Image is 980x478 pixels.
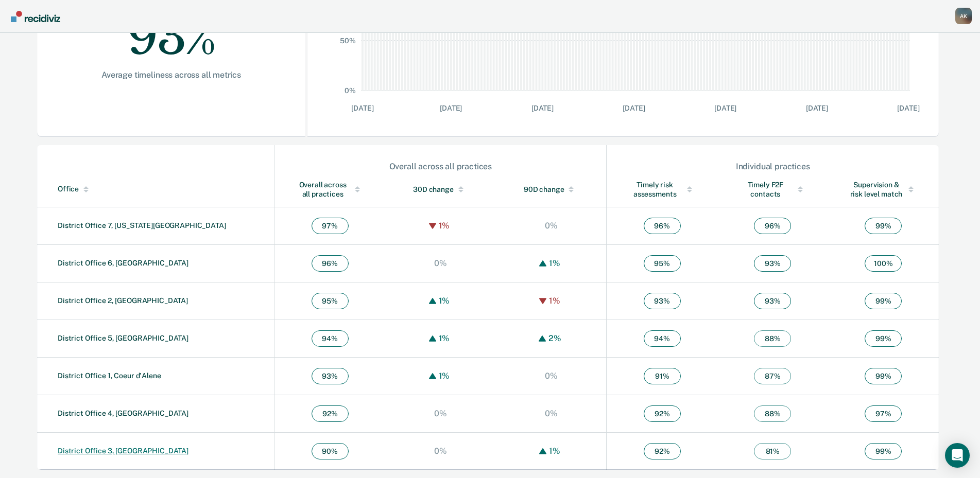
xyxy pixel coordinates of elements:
[754,255,791,272] span: 93 %
[754,368,791,384] span: 87 %
[58,296,188,305] a: District Office 2, [GEOGRAPHIC_DATA]
[432,258,450,268] div: 0%
[865,293,902,309] span: 99 %
[11,11,60,22] img: Recidiviz
[644,443,681,459] span: 92 %
[432,409,450,418] div: 0%
[644,368,681,384] span: 91 %
[406,185,475,194] div: 30D change
[385,172,496,207] th: Toggle SortBy
[436,296,453,306] div: 1%
[644,255,681,272] span: 95 %
[436,221,453,231] div: 1%
[644,405,681,422] span: 92 %
[945,443,970,468] div: Open Intercom Messenger
[312,368,349,384] span: 93 %
[806,104,828,112] text: [DATE]
[531,104,554,112] text: [DATE]
[312,330,349,347] span: 94 %
[955,8,972,24] div: A K
[546,258,563,268] div: 1%
[517,185,586,194] div: 90D change
[436,333,453,343] div: 1%
[644,330,681,347] span: 94 %
[754,330,791,347] span: 88 %
[58,221,226,229] a: District Office 7, [US_STATE][GEOGRAPHIC_DATA]
[312,443,349,459] span: 90 %
[644,218,681,234] span: 96 %
[58,447,188,455] a: District Office 3, [GEOGRAPHIC_DATA]
[898,104,920,112] text: [DATE]
[607,162,938,171] div: Individual practices
[865,368,902,384] span: 99 %
[546,333,564,343] div: 2%
[58,409,188,417] a: District Office 4, [GEOGRAPHIC_DATA]
[542,221,560,231] div: 0%
[37,172,274,207] th: Toggle SortBy
[58,334,188,342] a: District Office 5, [GEOGRAPHIC_DATA]
[754,218,791,234] span: 96 %
[58,185,270,193] div: Office
[295,180,365,199] div: Overall across all practices
[275,162,606,171] div: Overall across all practices
[542,371,560,381] div: 0%
[70,70,272,80] div: Average timeliness across all metrics
[717,172,828,207] th: Toggle SortBy
[623,104,645,112] text: [DATE]
[607,172,717,207] th: Toggle SortBy
[828,172,939,207] th: Toggle SortBy
[312,293,349,309] span: 95 %
[436,371,453,381] div: 1%
[865,443,902,459] span: 99 %
[274,172,385,207] th: Toggle SortBy
[58,259,188,267] a: District Office 6, [GEOGRAPHIC_DATA]
[546,296,563,306] div: 1%
[738,180,807,199] div: Timely F2F contacts
[58,371,161,380] a: District Office 1, Coeur d'Alene
[352,104,374,112] text: [DATE]
[432,446,450,456] div: 0%
[849,180,918,199] div: Supervision & risk level match
[754,293,791,309] span: 93 %
[865,218,902,234] span: 99 %
[955,8,972,24] button: Profile dropdown button
[546,446,563,456] div: 1%
[754,405,791,422] span: 88 %
[627,180,697,199] div: Timely risk assessments
[865,255,902,272] span: 100 %
[865,405,902,422] span: 97 %
[644,293,681,309] span: 93 %
[496,172,607,207] th: Toggle SortBy
[312,405,349,422] span: 92 %
[754,443,791,459] span: 81 %
[312,218,349,234] span: 97 %
[312,255,349,272] span: 96 %
[542,409,560,418] div: 0%
[865,330,902,347] span: 99 %
[440,104,462,112] text: [DATE]
[714,104,736,112] text: [DATE]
